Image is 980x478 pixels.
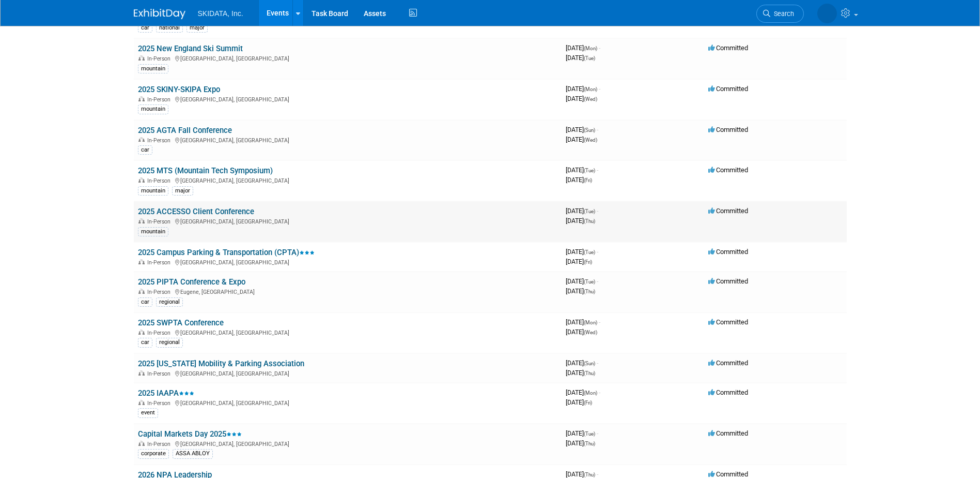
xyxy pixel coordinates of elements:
span: (Mon) [584,390,597,396]
img: ExhibitDay [134,9,185,19]
span: (Wed) [584,330,597,335]
span: (Thu) [584,370,595,376]
span: [DATE] [566,126,598,133]
div: [GEOGRAPHIC_DATA], [GEOGRAPHIC_DATA] [138,217,557,225]
span: Committed [708,44,748,52]
span: In-Person [147,137,174,144]
div: regional [156,297,183,307]
img: In-Person Event [138,96,145,101]
span: Committed [708,126,748,133]
span: In-Person [147,400,174,407]
img: In-Person Event [138,259,145,264]
img: In-Person Event [138,400,145,405]
span: [DATE] [566,95,597,102]
div: car [138,338,152,347]
span: (Thu) [584,472,595,477]
span: - [597,166,598,174]
div: mountain [138,186,168,196]
span: [DATE] [566,44,600,52]
span: (Thu) [584,289,595,294]
a: 2025 SWPTA Conference [138,318,224,327]
div: major [186,23,208,33]
span: - [599,389,600,396]
div: [GEOGRAPHIC_DATA], [GEOGRAPHIC_DATA] [138,54,557,62]
span: (Tue) [584,55,595,61]
span: Committed [708,359,748,367]
div: car [138,297,152,307]
span: [DATE] [566,136,597,143]
span: [DATE] [566,217,595,225]
span: - [599,318,600,326]
span: - [597,359,598,367]
a: 2025 AGTA Fall Conference [138,126,232,135]
img: In-Person Event [138,370,145,376]
span: - [597,277,598,285]
a: 2025 IAAPA [138,389,194,398]
span: (Thu) [584,441,595,446]
div: [GEOGRAPHIC_DATA], [GEOGRAPHIC_DATA] [138,328,557,336]
span: [DATE] [566,470,598,478]
span: - [599,85,600,93]
span: - [597,429,598,437]
span: [DATE] [566,369,595,377]
span: (Tue) [584,431,595,437]
span: Committed [708,166,748,174]
div: [GEOGRAPHIC_DATA], [GEOGRAPHIC_DATA] [138,439,557,447]
span: SKIDATA, Inc. [198,9,243,18]
div: major [172,186,193,196]
span: Committed [708,389,748,396]
span: In-Person [147,177,174,184]
span: [DATE] [566,85,600,93]
a: 2025 Campus Parking & Transportation (CPTA) [138,248,315,257]
img: In-Person Event [138,137,145,142]
div: ASSA ABLOY [173,449,213,458]
span: (Tue) [584,279,595,285]
a: 2025 PIPTA Conference & Expo [138,277,245,287]
span: Committed [708,318,748,326]
div: event [138,408,158,417]
a: Capital Markets Day 2025 [138,429,242,439]
img: In-Person Event [138,289,145,294]
span: - [599,44,600,52]
span: [DATE] [566,277,598,285]
span: (Fri) [584,259,592,265]
span: (Sun) [584,361,595,366]
img: In-Person Event [138,55,145,61]
span: (Tue) [584,249,595,255]
img: In-Person Event [138,218,145,223]
span: In-Person [147,370,174,377]
span: In-Person [147,330,174,336]
div: mountain [138,104,168,114]
span: [DATE] [566,176,592,184]
div: mountain [138,227,168,236]
span: (Wed) [584,137,597,143]
img: In-Person Event [138,441,145,446]
span: (Fri) [584,177,592,183]
span: (Mon) [584,86,597,92]
a: 2025 New England Ski Summit [138,44,243,53]
span: Committed [708,470,748,478]
span: [DATE] [566,248,598,256]
span: [DATE] [566,439,595,447]
div: regional [156,338,183,347]
span: Search [770,10,794,18]
div: [GEOGRAPHIC_DATA], [GEOGRAPHIC_DATA] [138,258,557,266]
span: Committed [708,277,748,285]
div: car [138,23,152,33]
img: In-Person Event [138,177,145,183]
a: 2025 ACCESSO Client Conference [138,207,254,216]
a: 2025 MTS (Mountain Tech Symposium) [138,166,273,175]
span: - [597,207,598,215]
a: 2025 [US_STATE] Mobility & Parking Association [138,359,304,368]
span: (Wed) [584,96,597,102]
span: (Fri) [584,400,592,406]
img: In-Person Event [138,330,145,335]
span: [DATE] [566,429,598,437]
img: Mary Beth McNair [817,4,837,23]
span: (Tue) [584,208,595,214]
div: mountain [138,64,168,73]
span: Committed [708,207,748,215]
span: Committed [708,85,748,93]
a: Search [756,5,804,23]
span: [DATE] [566,318,600,326]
